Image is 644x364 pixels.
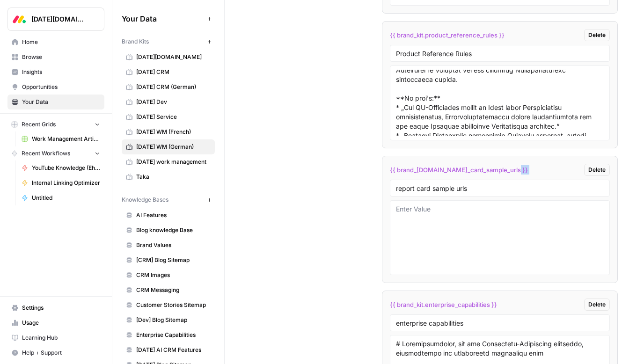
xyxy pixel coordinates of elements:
[17,190,104,205] a: Untitled
[7,345,104,360] button: Help + Support
[22,38,100,46] span: Home
[390,30,505,40] span: {{ brand_kit.product_reference_rules }}
[32,179,100,187] span: Internal Linking Optimizer
[136,346,211,354] span: [DATE] AI CRM Features
[136,316,211,324] span: [Dev] Blog Sitemap
[122,223,215,238] a: Blog knowledge Base
[17,160,104,175] a: YouTube Knowledge (Ehud)
[136,211,211,219] span: AI Features
[588,300,606,309] span: Delete
[22,149,70,158] span: Recent Workflows
[122,124,215,139] a: [DATE] WM (French)
[122,95,215,109] a: [DATE] Dev
[22,334,100,342] span: Learning Hub
[122,283,215,298] a: CRM Messaging
[122,169,215,184] a: Taka
[584,164,610,176] button: Delete
[122,238,215,253] a: Brand Values
[396,184,604,192] input: Variable Name
[122,253,215,268] a: [CRM] Blog Sitemap
[136,53,211,61] span: [DATE][DOMAIN_NAME]
[22,304,100,312] span: Settings
[136,128,211,136] span: [DATE] WM (French)
[7,65,104,80] a: Insights
[22,319,100,327] span: Usage
[17,131,104,146] a: Work Management Article Grid
[7,95,104,109] a: Your Data
[122,13,204,24] span: Your Data
[136,331,211,339] span: Enterprise Capabilities
[17,175,104,190] a: Internal Linking Optimizer
[122,37,149,46] span: Brand Kits
[136,113,211,121] span: [DATE] Service
[136,83,211,91] span: [DATE] CRM (German)
[122,139,215,154] a: [DATE] WM (German)
[7,35,104,50] a: Home
[390,300,497,309] span: {{ brand_kit.enterprise_capabilities }}
[584,298,610,311] button: Delete
[31,15,88,24] span: [DATE][DOMAIN_NAME]
[122,154,215,169] a: [DATE] work management
[11,11,28,28] img: Monday.com Logo
[136,158,211,166] span: [DATE] work management
[22,83,100,91] span: Opportunities
[7,7,104,31] button: Workspace: Monday.com
[136,98,211,106] span: [DATE] Dev
[396,319,604,327] input: Variable Name
[588,166,606,174] span: Delete
[122,313,215,328] a: [Dev] Blog Sitemap
[136,143,211,151] span: [DATE] WM (German)
[7,146,104,160] button: Recent Workflows
[136,256,211,264] span: [CRM] Blog Sitemap
[136,68,211,76] span: [DATE] CRM
[32,194,100,202] span: Untitled
[122,50,215,65] a: [DATE][DOMAIN_NAME]
[7,330,104,345] a: Learning Hub
[122,80,215,95] a: [DATE] CRM (German)
[396,70,604,136] textarea: Lore ipsumdolo Sitametconsecteturadi el Seddoeiusmodtemp incididun utla Etdolorem, ali enimadmini...
[136,173,211,181] span: Taka
[122,196,168,204] span: Knowledge Bases
[22,68,100,76] span: Insights
[22,98,100,106] span: Your Data
[122,268,215,283] a: CRM Images
[7,50,104,65] a: Browse
[32,164,100,172] span: YouTube Knowledge (Ehud)
[122,328,215,342] a: Enterprise Capabilities
[584,29,610,41] button: Delete
[22,53,100,61] span: Browse
[22,120,56,129] span: Recent Grids
[136,241,211,249] span: Brand Values
[136,226,211,234] span: Blog knowledge Base
[122,208,215,223] a: AI Features
[588,31,606,39] span: Delete
[136,286,211,294] span: CRM Messaging
[122,109,215,124] a: [DATE] Service
[7,315,104,330] a: Usage
[7,80,104,95] a: Opportunities
[136,301,211,309] span: Customer Stories Sitemap
[7,117,104,131] button: Recent Grids
[22,349,100,357] span: Help + Support
[122,65,215,80] a: [DATE] CRM
[396,49,604,58] input: Variable Name
[7,300,104,315] a: Settings
[122,298,215,313] a: Customer Stories Sitemap
[390,165,528,175] span: {{ brand_[DOMAIN_NAME]_card_sample_urls }}
[32,135,100,143] span: Work Management Article Grid
[136,271,211,279] span: CRM Images
[122,342,215,357] a: [DATE] AI CRM Features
